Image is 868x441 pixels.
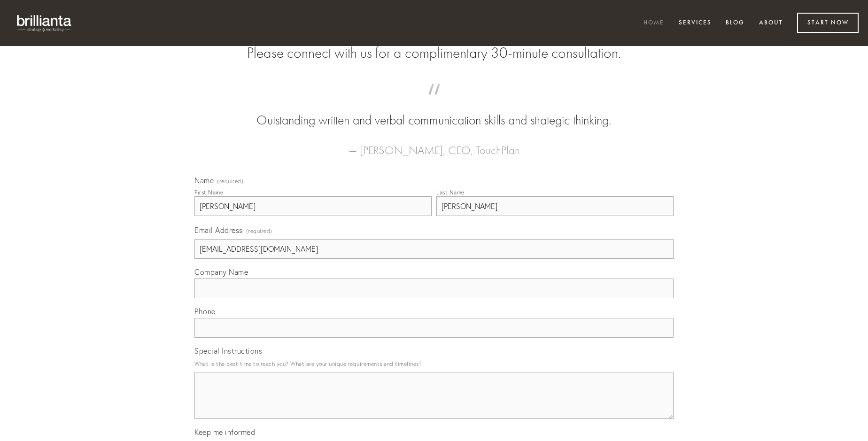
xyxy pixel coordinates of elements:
[637,15,670,31] a: Home
[194,176,214,185] span: Name
[194,346,262,356] span: Special Instructions
[720,15,751,31] a: Blog
[209,93,659,111] span: “
[246,224,272,237] span: (required)
[194,427,255,437] span: Keep me informed
[194,189,223,196] div: First Name
[194,267,248,277] span: Company Name
[194,44,674,62] h2: Please connect with us for a complimentary 30-minute consultation.
[194,307,216,316] span: Phone
[194,225,243,235] span: Email Address
[209,93,659,130] blockquote: Outstanding written and verbal communication skills and strategic thinking.
[9,9,80,37] img: brillianta - research, strategy, marketing
[797,13,859,33] a: Start Now
[436,189,465,196] div: Last Name
[209,130,659,160] figcaption: — [PERSON_NAME], CEO, TouchPlan
[753,15,789,31] a: About
[217,178,243,184] span: (required)
[673,15,718,31] a: Services
[194,357,674,370] p: What is the best time to reach you? What are your unique requirements and timelines?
